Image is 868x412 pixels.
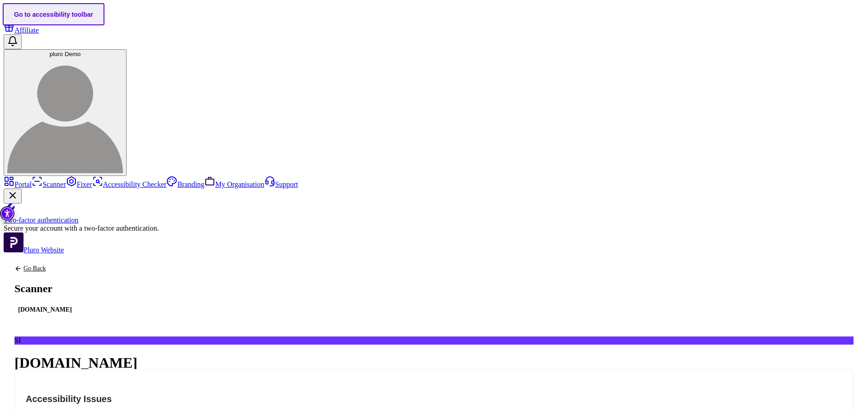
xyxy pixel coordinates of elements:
aside: Sidebar menu [4,176,864,254]
a: Two-factor authentication [4,204,864,224]
h1: Scanner [14,283,75,294]
button: Open notifications, you have 0 new notifications [4,34,22,49]
a: Open Pluro Website [4,246,64,254]
a: Branding [166,180,204,188]
a: Affiliate [4,26,39,34]
a: Go to accessibility toolbar [3,3,104,25]
a: Support [264,180,298,188]
button: pluro Demopluro Demo [4,49,127,176]
a: Back to previous screen [14,265,75,272]
div: Secure your account with a two-factor authentication. [4,224,864,232]
h4: Accessibility Issues [26,393,842,405]
div: Two-factor authentication [4,216,864,224]
div: SI [14,336,854,345]
span: pluro Demo [50,51,81,57]
a: Accessibility Checker [92,180,167,188]
h1: [DOMAIN_NAME] [14,355,854,371]
button: Close Two-factor authentication notification [4,189,22,204]
a: My Organisation [204,180,264,188]
img: pluro Demo [7,57,123,173]
a: Portal [4,180,32,188]
a: Scanner [32,180,66,188]
div: [DOMAIN_NAME] [14,305,75,315]
a: Fixer [66,180,92,188]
